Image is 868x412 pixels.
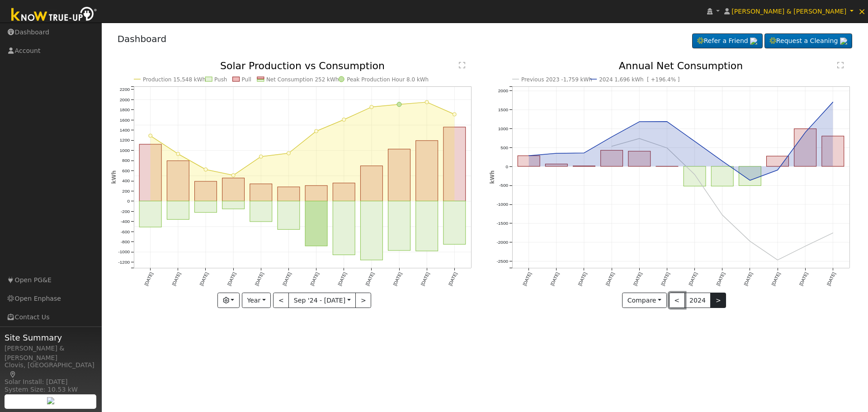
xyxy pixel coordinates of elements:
[665,146,669,150] circle: onclick=""
[119,138,130,143] text: 1200
[660,271,670,286] text: [DATE]
[121,219,130,224] text: -400
[605,271,615,286] text: [DATE]
[416,201,438,251] rect: onclick=""
[388,201,410,251] rect: onclick=""
[804,131,807,134] circle: onclick=""
[288,293,356,308] button: Sep '24 - [DATE]
[496,221,508,226] text: -1500
[798,271,809,286] text: [DATE]
[527,154,531,158] circle: onclick=""
[167,161,189,201] rect: onclick=""
[5,344,97,363] div: [PERSON_NAME] & [PERSON_NAME]
[710,293,726,308] button: >
[118,33,167,44] a: Dashboard
[601,151,623,167] rect: onclick=""
[599,76,679,83] text: 2024 1,696 kWh [ +196.4% ]
[273,293,289,308] button: <
[684,166,706,186] rect: onclick=""
[826,271,836,286] text: [DATE]
[226,271,236,286] text: [DATE]
[333,201,355,255] rect: onclick=""
[840,38,847,45] img: retrieve
[764,33,852,49] a: Request a Cleaning
[119,87,130,92] text: 2200
[121,239,130,244] text: -800
[231,174,235,177] circle: onclick=""
[5,377,97,387] div: Solar Install: [DATE]
[278,187,300,201] rect: onclick=""
[498,126,509,131] text: 1000
[194,181,217,201] rect: onclick=""
[287,152,290,155] circle: onclick=""
[498,88,509,93] text: 2000
[388,149,410,201] rect: onclick=""
[143,76,206,83] text: Production 15,548 kWh
[242,293,271,308] button: Year
[118,250,130,255] text: -1000
[771,271,781,286] text: [DATE]
[204,168,208,171] circle: onclick=""
[314,129,318,133] circle: onclick=""
[305,201,327,246] rect: onclick=""
[127,199,130,204] text: 0
[721,213,724,217] circle: onclick=""
[776,258,779,262] circle: onclick=""
[545,164,567,166] rect: onclick=""
[355,293,371,308] button: >
[794,129,816,166] rect: onclick=""
[420,271,430,286] text: [DATE]
[5,360,97,379] div: Clovis, [GEOGRAPHIC_DATA]
[122,189,130,194] text: 200
[309,271,320,286] text: [DATE]
[364,271,375,286] text: [DATE]
[416,141,438,201] rect: onclick=""
[342,118,346,122] circle: onclick=""
[119,107,130,112] text: 1800
[748,240,752,243] circle: onclick=""
[496,240,508,245] text: -2000
[743,271,754,286] text: [DATE]
[139,201,161,227] rect: onclick=""
[214,76,227,83] text: Push
[5,331,97,344] span: Site Summary
[459,62,465,69] text: 
[443,127,466,201] rect: onclick=""
[425,100,429,104] circle: onclick=""
[573,166,595,166] rect: onclick=""
[111,170,117,184] text: kWh
[222,201,244,209] rect: onclick=""
[822,136,844,166] rect: onclick=""
[392,271,403,286] text: [DATE]
[121,209,130,214] text: -200
[767,156,789,166] rect: onclick=""
[9,371,17,378] a: Map
[143,271,154,286] text: [DATE]
[241,76,251,83] text: Pull
[139,144,161,201] rect: onclick=""
[119,118,130,123] text: 1600
[577,271,588,286] text: [DATE]
[122,158,130,163] text: 800
[282,271,292,286] text: [DATE]
[496,259,508,264] text: -2500
[684,293,711,308] button: 2024
[122,168,130,173] text: 600
[119,148,130,153] text: 1000
[499,183,508,188] text: -500
[500,145,508,150] text: 500
[693,173,697,176] circle: onclick=""
[637,137,641,140] circle: onclick=""
[858,6,866,17] span: ×
[250,184,272,201] rect: onclick=""
[489,170,495,184] text: kWh
[278,201,300,230] rect: onclick=""
[496,202,508,207] text: -1000
[222,178,244,201] rect: onclick=""
[505,164,508,169] text: 0
[259,155,263,158] circle: onclick=""
[831,100,835,104] circle: onclick=""
[333,183,355,201] rect: onclick=""
[632,271,643,286] text: [DATE]
[628,152,651,167] rect: onclick=""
